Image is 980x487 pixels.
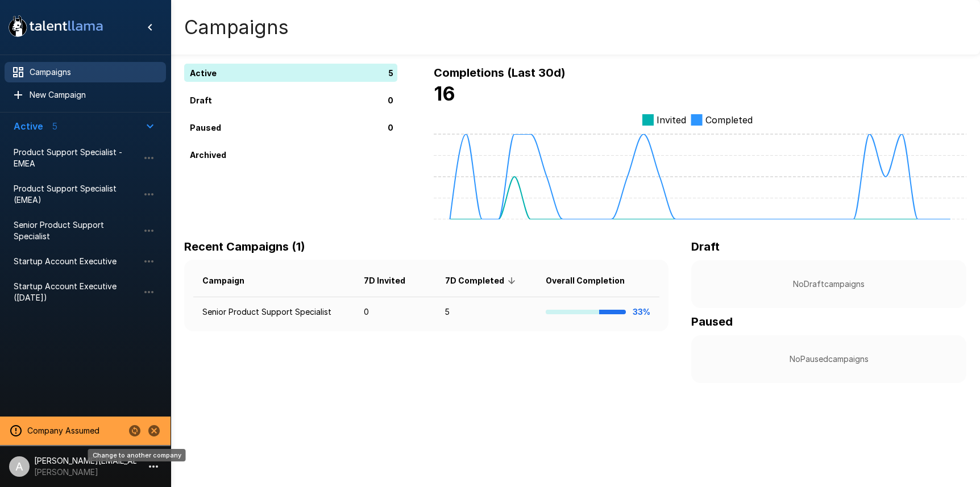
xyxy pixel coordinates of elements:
b: 33% [633,307,650,317]
b: 16 [434,82,455,105]
div: Change to another company [88,449,186,461]
p: 0 [388,94,393,106]
td: Senior Product Support Specialist [193,297,355,327]
p: No Paused campaigns [709,353,948,365]
b: Paused [691,315,733,328]
b: Recent Campaigns (1) [184,240,305,253]
p: 5 [388,67,393,79]
p: 0 [388,122,393,134]
p: No Draft campaigns [709,278,948,290]
h4: Campaigns [184,15,289,39]
span: Campaign [202,274,259,288]
span: 7D Completed [445,274,519,288]
b: Draft [691,240,720,253]
td: 5 [436,297,537,327]
span: Overall Completion [546,274,640,288]
td: 0 [355,297,436,327]
b: Completions (Last 30d) [434,66,566,80]
span: 7D Invited [364,274,420,288]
